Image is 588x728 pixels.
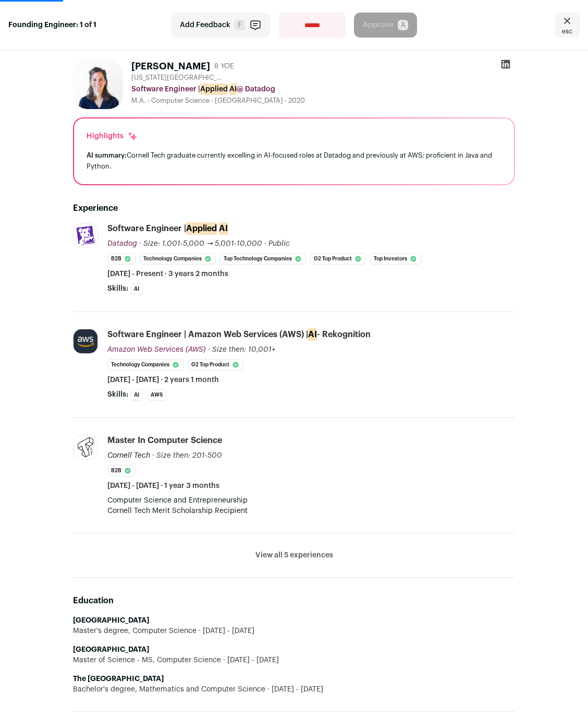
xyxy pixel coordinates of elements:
[73,435,97,460] img: eff8f7c0b4978218dfa197835e63db9de3025e48e3634248170e14c7921bda56.jpg
[555,13,580,38] a: Close
[107,359,183,371] li: Technology Companies
[107,375,219,385] span: [DATE] - [DATE] · 2 years 1 month
[73,617,149,624] strong: [GEOGRAPHIC_DATA]
[73,329,97,353] img: a11044fc5a73db7429cab08e8b8ffdb841ee144be2dff187cdde6ecf1061de85.jpg
[73,202,515,214] h2: Experience
[180,20,230,30] span: Add Feedback
[73,594,515,607] h2: Education
[370,253,421,265] li: Top Investors
[200,83,228,95] mark: Applied
[87,152,127,159] span: AI summary:
[107,329,371,340] div: Software Engineer | Amazon Web Services (AWS) | - Rekognition
[107,495,515,516] p: Computer Science and Entrepreneurship Cornell Tech Merit Scholarship Recipient
[73,59,123,109] img: b69a90732a8da8794dd2a095c5c82819e3a0cee2484bb94b9eec7b79dcfc306c.jpg
[562,27,572,35] span: esc
[131,97,515,105] div: M.A. - Computer Science - [GEOGRAPHIC_DATA] - 2020
[139,240,262,247] span: · Size: 1,001-5,000 → 5,001-10,000
[130,283,143,295] li: AI
[73,655,515,665] div: Master of Science - MS, Computer Science
[107,269,228,279] span: [DATE] - Present · 3 years 2 months
[229,83,237,95] mark: AI
[73,223,97,247] img: 0721ae5c561563f1475dee62986f5bdaf2d581547a54b689c8d6b5512c2bda06.jpg
[265,684,323,695] span: [DATE] - [DATE]
[147,389,166,401] li: AWS
[107,253,136,265] li: B2B
[107,223,228,234] div: Software Engineer |
[107,240,137,247] span: Datadog
[107,346,206,353] span: Amazon Web Services (AWS)
[131,74,225,82] span: [US_STATE][GEOGRAPHIC_DATA]
[264,238,266,249] span: ·
[130,389,143,401] li: AI
[73,646,149,653] strong: [GEOGRAPHIC_DATA]
[219,222,228,235] mark: AI
[87,131,138,141] div: Highlights
[140,253,216,265] li: Technology Companies
[73,626,515,636] div: Master's degree, Computer Science
[308,328,317,341] mark: AI
[220,253,306,265] li: Top Technology Companies
[235,20,245,30] span: F
[152,452,222,459] span: · Size then: 201-500
[131,84,515,94] div: Software Engineer | @ Datadog
[107,452,150,459] span: Cornell Tech
[188,359,243,371] li: G2 Top Product
[208,346,275,353] span: · Size then: 10,001+
[107,283,128,294] span: Skills:
[131,59,210,74] h1: [PERSON_NAME]
[310,253,366,265] li: G2 Top Product
[107,389,128,400] span: Skills:
[107,465,136,476] li: B2B
[171,13,271,38] button: Add Feedback F
[87,150,501,172] div: Cornell Tech graduate currently excelling in AI-focused roles at Datadog and previously at AWS; p...
[197,626,254,636] span: [DATE] - [DATE]
[268,240,290,247] span: Public
[107,481,219,491] span: [DATE] - [DATE] · 1 year 3 months
[107,435,222,446] div: Master in Computer Science
[73,684,515,695] div: Bachelor's degree, Mathematics and Computer Science
[186,222,217,235] mark: Applied
[8,20,96,30] strong: Founding Engineer: 1 of 1
[214,61,234,71] div: 8 YOE
[255,550,333,560] button: View all 5 experiences
[221,655,279,665] span: [DATE] - [DATE]
[73,675,164,683] strong: The [GEOGRAPHIC_DATA]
